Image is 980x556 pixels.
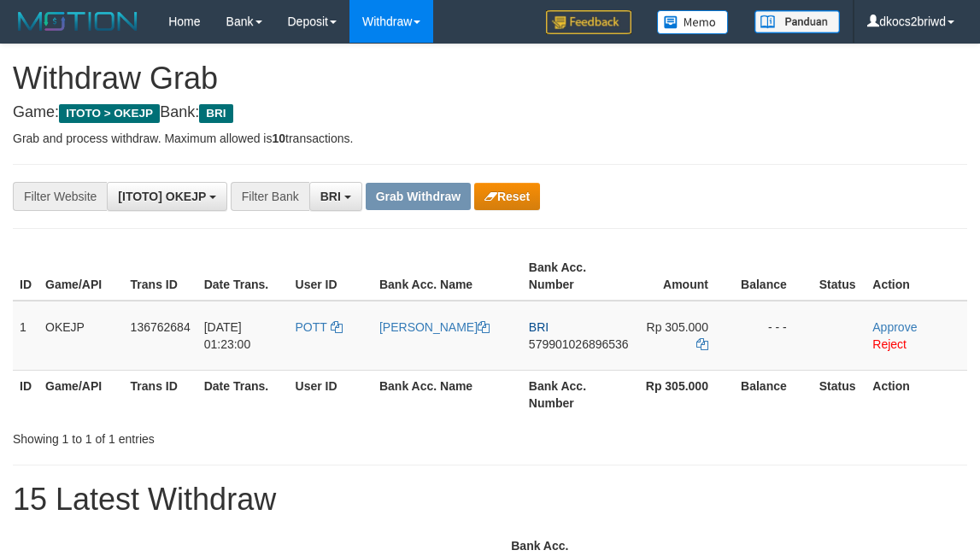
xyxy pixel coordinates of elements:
a: Approve [872,320,917,334]
th: Balance [734,370,813,418]
th: Trans ID [124,252,197,301]
button: Grab Withdraw [366,183,471,210]
span: POTT [296,320,327,334]
span: BRI [320,190,341,203]
td: 1 [13,301,38,371]
h4: Game: Bank: [13,104,967,121]
img: Button%20Memo.svg [657,10,729,34]
th: ID [13,370,38,418]
th: Date Trans. [197,252,289,301]
img: MOTION_logo.png [13,9,143,34]
th: Date Trans. [197,370,289,418]
th: User ID [289,252,373,301]
span: BRI [199,104,232,123]
th: Game/API [38,370,124,418]
h1: Withdraw Grab [13,61,967,96]
strong: 10 [272,132,285,145]
th: User ID [289,370,373,418]
th: Rp 305.000 [636,370,734,418]
th: Status [813,252,866,301]
span: BRI [529,320,549,334]
span: 136762684 [131,320,191,334]
a: Copy 305000 to clipboard [696,337,708,351]
div: Filter Bank [231,182,309,211]
div: Filter Website [13,182,107,211]
td: OKEJP [38,301,124,371]
th: Game/API [38,252,124,301]
a: POTT [296,320,343,334]
th: Trans ID [124,370,197,418]
th: Bank Acc. Number [522,252,636,301]
th: Bank Acc. Number [522,370,636,418]
button: BRI [309,182,362,211]
th: Bank Acc. Name [373,370,522,418]
button: Reset [474,183,540,210]
td: - - - [734,301,813,371]
span: [ITOTO] OKEJP [118,190,206,203]
span: Copy 579901026896536 to clipboard [529,337,629,351]
img: panduan.png [754,10,840,33]
th: Action [866,370,967,418]
img: Feedback.jpg [546,10,631,34]
th: Bank Acc. Name [373,252,522,301]
span: Rp 305.000 [647,320,708,334]
th: Status [813,370,866,418]
div: Showing 1 to 1 of 1 entries [13,424,396,448]
th: Action [866,252,967,301]
th: Balance [734,252,813,301]
h1: 15 Latest Withdraw [13,483,967,517]
a: Reject [872,337,907,351]
th: Amount [636,252,734,301]
span: ITOTO > OKEJP [59,104,160,123]
th: ID [13,252,38,301]
p: Grab and process withdraw. Maximum allowed is transactions. [13,130,967,147]
a: [PERSON_NAME] [379,320,490,334]
button: [ITOTO] OKEJP [107,182,227,211]
span: [DATE] 01:23:00 [204,320,251,351]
